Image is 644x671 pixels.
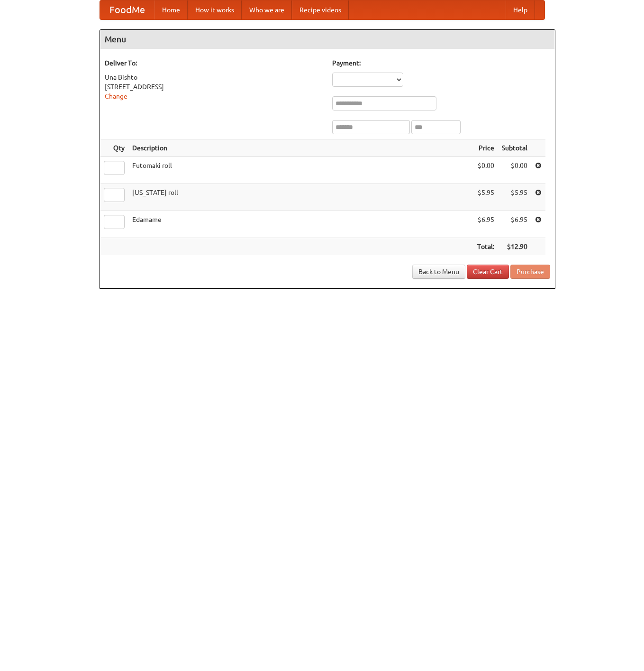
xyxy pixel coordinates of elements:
[498,157,531,184] td: $0.00
[292,0,349,19] a: Recipe videos
[100,30,555,49] h4: Menu
[473,184,498,211] td: $5.95
[498,184,531,211] td: $5.95
[105,92,127,100] a: Change
[510,265,550,279] button: Purchase
[188,0,242,19] a: How it works
[100,139,128,157] th: Qty
[498,139,531,157] th: Subtotal
[498,238,531,256] th: $12.90
[332,58,550,68] h5: Payment:
[506,0,535,19] a: Help
[467,265,509,279] a: Clear Cart
[128,139,473,157] th: Description
[105,73,323,82] div: Una Bishto
[473,157,498,184] td: $0.00
[473,139,498,157] th: Price
[128,211,473,238] td: Edamame
[128,157,473,184] td: Futomaki roll
[105,58,323,68] h5: Deliver To:
[105,82,323,92] div: [STREET_ADDRESS]
[473,211,498,238] td: $6.95
[498,211,531,238] td: $6.95
[473,238,498,256] th: Total:
[100,0,154,19] a: FoodMe
[154,0,188,19] a: Home
[128,184,473,211] td: [US_STATE] roll
[412,265,465,279] a: Back to Menu
[242,0,292,19] a: Who we are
